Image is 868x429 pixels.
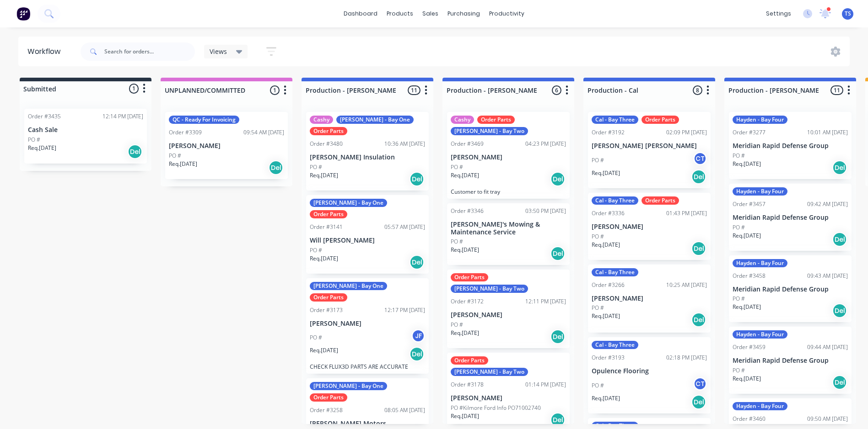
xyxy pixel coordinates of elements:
div: Cal - Bay Three [592,268,638,276]
div: Cashy [451,116,474,124]
div: Del [410,255,424,270]
div: Order #3469 [451,140,484,148]
div: 09:54 AM [DATE] [243,128,284,137]
div: [PERSON_NAME] - Bay OneOrder PartsOrder #314105:57 AM [DATE]Will [PERSON_NAME]PO #Req.[DATE]Del [306,195,429,274]
div: Del [832,375,847,390]
div: [PERSON_NAME] - Bay One [310,199,387,207]
div: Del [691,169,706,184]
p: [PERSON_NAME] [PERSON_NAME] [592,142,707,150]
div: Del [269,160,283,175]
div: sales [418,7,443,21]
div: Del [550,329,565,344]
div: Cashy [310,116,333,124]
div: Del [550,246,565,261]
div: 02:18 PM [DATE] [666,354,707,362]
div: Cal - Bay ThreeOrder #326610:25 AM [DATE][PERSON_NAME]PO #Req.[DATE]Del [588,265,711,333]
div: Order #3336 [592,209,625,217]
div: Del [550,413,565,427]
div: Hayden - Bay FourOrder #345909:44 AM [DATE]Meridian Rapid Defense GroupPO #Req.[DATE]Del [729,327,852,394]
p: Req. [DATE] [451,246,479,254]
div: Order Parts [310,393,347,402]
p: Req. [DATE] [310,171,338,180]
div: 09:50 AM [DATE] [807,415,848,423]
p: PO # [733,295,745,303]
p: Meridian Rapid Defense Group [733,357,848,365]
div: Order #3458 [733,272,766,280]
span: TS [845,10,851,18]
div: Order #3346 [451,207,484,215]
div: 04:23 PM [DATE] [525,140,566,148]
p: [PERSON_NAME] [592,295,707,302]
div: Order Parts [310,210,347,218]
a: dashboard [339,7,382,21]
p: Req. [DATE] [733,160,761,168]
p: PO #Kilmore Ford Info PO71002740 [451,404,541,412]
div: [PERSON_NAME] - Bay Two [451,127,528,135]
div: Del [691,395,706,409]
div: QC - Ready For InvoicingOrder #330909:54 AM [DATE][PERSON_NAME]PO #Req.[DATE]Del [165,112,288,179]
div: Del [128,144,142,159]
p: Customer to fit tray [451,188,566,195]
div: Del [832,160,847,175]
div: Order #3277 [733,128,766,137]
div: Cal - Bay ThreeOrder PartsOrder #319202:09 PM [DATE][PERSON_NAME] [PERSON_NAME]PO #CTReq.[DATE]Del [588,112,711,188]
div: 10:01 AM [DATE] [807,128,848,137]
div: 10:25 AM [DATE] [666,281,707,289]
div: Order Parts [642,116,679,124]
p: PO # [451,163,463,171]
p: PO # [592,233,604,241]
div: 05:57 AM [DATE] [384,223,425,231]
div: Cal - Bay ThreeOrder PartsOrder #333601:43 PM [DATE][PERSON_NAME]PO #Req.[DATE]Del [588,193,711,260]
p: Req. [DATE] [733,303,761,311]
p: Meridian Rapid Defense Group [733,214,848,222]
p: PO # [310,163,322,171]
p: [PERSON_NAME] [592,223,707,231]
div: Cal - Bay ThreeOrder #319302:18 PM [DATE]Opulence FlooringPO #CTReq.[DATE]Del [588,337,711,413]
p: PO # [733,223,745,232]
div: Order Parts [310,127,347,135]
img: Factory [16,7,30,21]
div: [PERSON_NAME] - Bay Two [451,368,528,376]
p: PO # [592,304,604,312]
div: Order #3266 [592,281,625,289]
p: [PERSON_NAME]'s Mowing & Maintenance Service [451,221,566,236]
div: 12:17 PM [DATE] [384,306,425,314]
p: Cash Sale [28,126,143,134]
div: Del [832,232,847,247]
div: Hayden - Bay Four [733,259,787,267]
div: Cal - Bay Three [592,116,638,124]
span: Views [210,47,227,56]
div: settings [761,7,796,21]
div: purchasing [443,7,485,21]
div: 12:11 PM [DATE] [525,297,566,306]
div: [PERSON_NAME] - Bay One [310,282,387,290]
div: Order #3258 [310,406,343,414]
div: products [382,7,418,21]
div: Del [410,172,424,186]
div: Workflow [27,46,65,57]
p: Opulence Flooring [592,367,707,375]
p: PO # [733,366,745,375]
p: Req. [DATE] [592,241,620,249]
p: PO # [451,238,463,246]
div: Order Parts [642,196,679,205]
p: PO # [310,334,322,342]
div: Cal - Bay Three [592,196,638,205]
p: Req. [DATE] [592,312,620,320]
div: Order Parts [477,116,515,124]
div: Order #3193 [592,354,625,362]
div: CT [693,377,707,391]
div: Del [410,347,424,361]
div: 01:14 PM [DATE] [525,381,566,389]
p: [PERSON_NAME] [451,154,566,161]
div: [PERSON_NAME] - Bay OneOrder PartsOrder #317312:17 PM [DATE][PERSON_NAME]PO #JFReq.[DATE]DelCHECK... [306,278,429,374]
p: Meridian Rapid Defense Group [733,142,848,150]
p: PO # [310,246,322,254]
div: 03:50 PM [DATE] [525,207,566,215]
div: Order #3173 [310,306,343,314]
div: Order #3192 [592,128,625,137]
p: [PERSON_NAME] [169,142,284,150]
div: 09:44 AM [DATE] [807,343,848,351]
div: [PERSON_NAME] - Bay Two [451,285,528,293]
p: PO # [28,136,40,144]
